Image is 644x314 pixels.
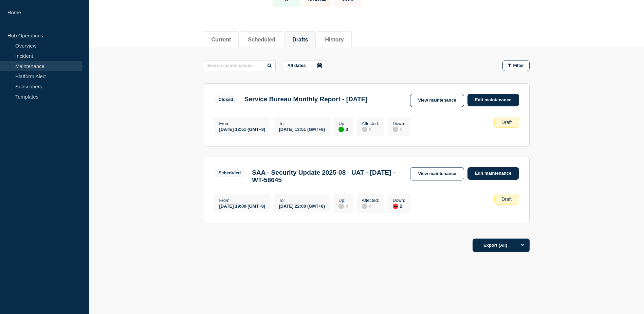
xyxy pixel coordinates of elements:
[473,239,530,252] button: Export (All)
[502,60,530,71] button: Filter
[248,37,275,43] button: Scheduled
[362,204,367,209] div: disabled
[279,126,325,132] div: [DATE] 13:51 (GMT+8)
[393,203,405,209] div: 2
[362,127,367,132] div: disabled
[292,37,308,43] button: Drafts
[494,194,519,205] div: Draft
[211,37,231,43] button: Current
[338,127,344,132] div: up
[467,94,519,106] a: Edit maintenance
[516,239,530,252] button: Options
[338,121,348,126] p: Up :
[338,203,348,209] div: 0
[362,203,379,209] div: 0
[410,167,464,180] a: View maintenance
[393,204,398,209] div: down
[284,60,326,71] button: All dates
[393,121,405,126] p: Down :
[219,126,265,132] div: [DATE] 12:51 (GMT+8)
[219,170,241,175] div: Scheduled
[204,60,276,71] input: Search maintenances
[362,121,379,126] p: Affected :
[288,63,306,68] p: All dates
[279,203,325,209] div: [DATE] 22:00 (GMT+8)
[325,37,344,43] button: History
[219,121,265,126] p: From :
[219,198,265,203] p: From :
[393,127,398,132] div: disabled
[362,198,379,203] p: Affected :
[244,95,368,103] h3: Service Bureau Monthly Report - [DATE]
[338,204,344,209] div: disabled
[279,121,325,126] p: To :
[219,203,265,209] div: [DATE] 19:00 (GMT+8)
[410,94,464,107] a: View maintenance
[513,63,524,68] span: Filter
[219,97,233,102] div: Closed
[279,198,325,203] p: To :
[393,198,405,203] p: Down :
[494,117,519,128] div: Draft
[252,169,403,184] h3: SAA - Security Update 2025-08 - UAT - [DATE] - WT-58645
[338,126,348,132] div: 3
[362,126,379,132] div: 0
[467,167,519,180] a: Edit maintenance
[338,198,348,203] p: Up :
[393,126,405,132] div: 0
